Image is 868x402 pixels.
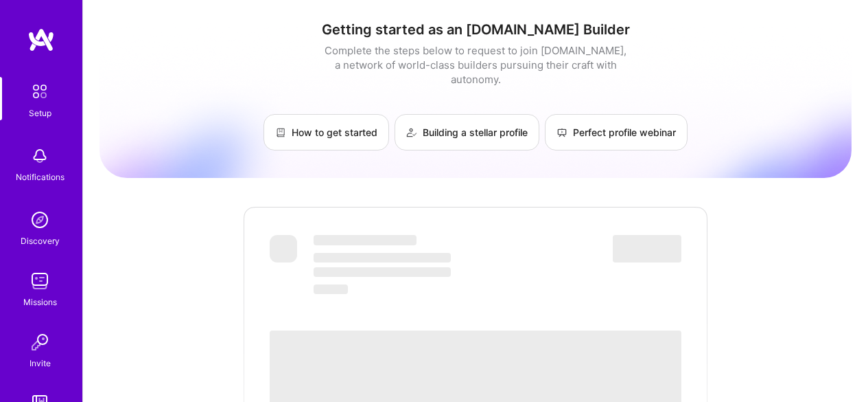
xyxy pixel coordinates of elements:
img: discovery [26,206,54,234]
img: How to get started [275,127,286,138]
span: ‌ [314,284,348,294]
img: logo [27,27,55,52]
img: setup [25,77,54,106]
span: ‌ [270,235,297,263]
span: ‌ [314,235,417,245]
div: Missions [23,295,57,309]
a: How to get started [263,114,389,150]
img: Perfect profile webinar [556,127,567,138]
span: ‌ [314,253,451,263]
img: Building a stellar profile [406,127,417,138]
div: Discovery [21,234,60,248]
a: Perfect profile webinar [545,114,688,150]
img: teamwork [26,267,54,295]
a: Building a stellar profile [395,114,539,150]
h1: Getting started as an [DOMAIN_NAME] Builder [99,21,852,38]
div: Notifications [16,170,64,184]
div: Setup [29,106,51,120]
img: Invite [26,328,54,356]
span: ‌ [314,267,451,277]
span: ‌ [613,235,681,263]
div: Invite [30,356,51,370]
img: bell [26,142,54,170]
div: Complete the steps below to request to join [DOMAIN_NAME], a network of world-class builders purs... [321,43,630,87]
